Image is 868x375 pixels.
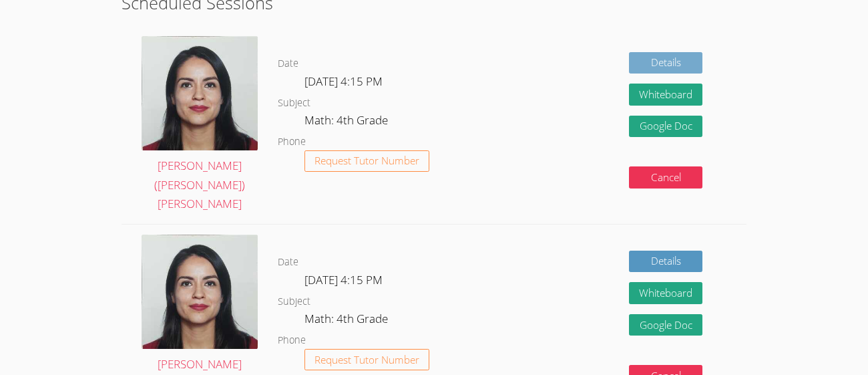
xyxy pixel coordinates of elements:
dd: Math: 4th Grade [304,111,391,134]
dd: Math: 4th Grade [304,309,391,332]
dt: Phone [278,332,306,349]
dt: Subject [278,95,310,112]
button: Whiteboard [629,282,702,304]
a: Google Doc [629,116,702,138]
button: Cancel [629,166,702,189]
button: Request Tutor Number [304,150,429,172]
dt: Subject [278,293,310,310]
span: [DATE] 4:15 PM [304,272,383,287]
a: Google Doc [629,314,702,336]
button: Whiteboard [629,84,702,106]
span: Request Tutor Number [314,355,419,365]
img: picture.jpeg [142,36,258,150]
span: [DATE] 4:15 PM [304,74,383,89]
dt: Date [278,254,298,271]
img: picture.jpeg [142,235,258,349]
dt: Phone [278,134,306,150]
button: Request Tutor Number [304,349,429,371]
a: [PERSON_NAME] ([PERSON_NAME]) [PERSON_NAME] [142,36,258,214]
span: Request Tutor Number [314,156,419,166]
a: Details [629,251,702,273]
a: Details [629,52,702,74]
dt: Date [278,55,298,72]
